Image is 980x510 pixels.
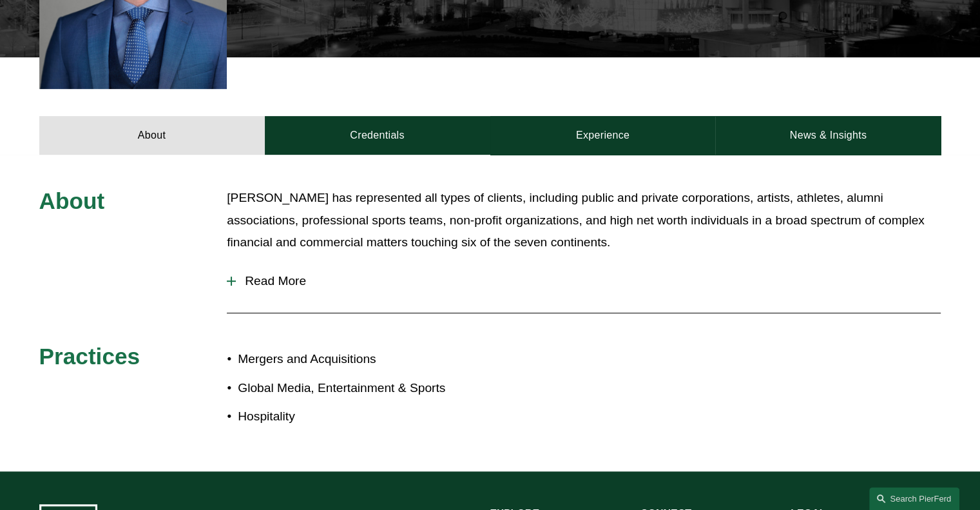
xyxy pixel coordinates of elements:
[39,116,265,155] a: About
[238,348,490,371] p: Mergers and Acquisitions
[39,344,140,369] span: Practices
[227,264,941,298] button: Read More
[715,116,941,155] a: News & Insights
[238,377,490,400] p: Global Media, Entertainment & Sports
[869,487,959,510] a: Search this site
[490,116,716,155] a: Experience
[227,187,941,254] p: [PERSON_NAME] has represented all types of clients, including public and private corporations, ar...
[265,116,490,155] a: Credentials
[238,406,490,428] p: Hospitality
[39,188,105,213] span: About
[236,274,941,288] span: Read More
